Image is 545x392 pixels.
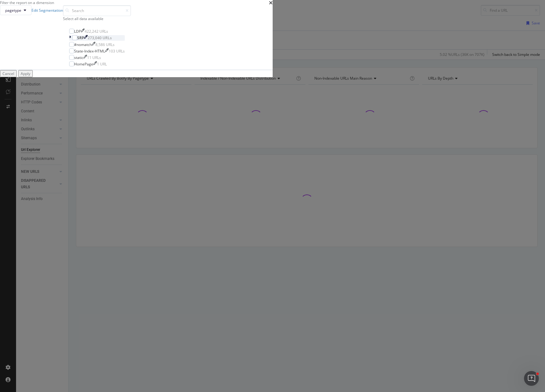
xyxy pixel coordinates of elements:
div: Apply [21,71,30,76]
a: Edit Segmentation [31,8,63,13]
div: LDP [74,29,81,34]
iframe: Intercom live chat [524,371,539,386]
div: State-Index-HTML [74,48,105,54]
input: Search [63,5,131,16]
div: SRP [77,35,84,40]
div: Cancel [2,71,14,76]
div: static [74,55,83,60]
button: Apply [18,70,33,77]
div: 103 URLs [109,48,125,54]
div: #nomatch [74,42,92,47]
div: 273,040 URLs [88,35,112,40]
div: 11 URLs [87,55,101,60]
div: 422,242 URLs [85,29,108,34]
div: Select all data available [63,16,131,21]
div: 8,586 URLs [95,42,115,47]
div: HomePage [74,61,93,67]
div: 1 URL [97,61,107,67]
span: pagetype [5,8,21,13]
